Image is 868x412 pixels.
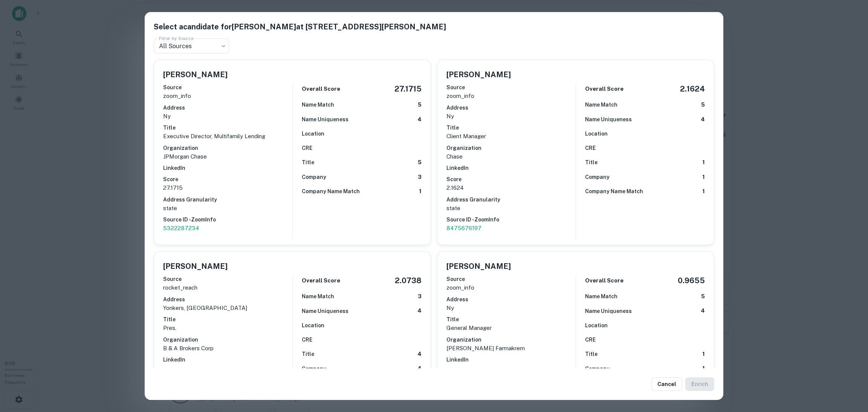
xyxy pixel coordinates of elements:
h6: Name Match [302,292,334,301]
h6: Title [585,350,598,358]
iframe: Chat Widget [830,352,868,388]
h6: LinkedIn [446,356,576,364]
p: [PERSON_NAME] Farmakrem [446,344,576,353]
h6: Title [163,124,292,132]
h6: 1 [702,173,705,182]
p: Executive Director, Multifamily Lending [163,132,292,141]
a: 8475676197 [446,224,576,233]
h6: LinkedIn [446,164,576,172]
h5: [PERSON_NAME] [446,261,511,272]
h6: Address [446,104,576,112]
h6: Company [585,365,610,373]
p: Client Manager [446,132,576,141]
h6: Source [446,275,576,283]
h6: Title [446,124,576,132]
h6: Name Uniqueness [302,307,348,315]
p: 2.1624 [446,183,576,192]
h6: Address Granularity [446,195,576,204]
h6: Source ID - ZoomInfo [163,215,292,224]
h6: Name Uniqueness [585,115,632,124]
h5: 2.1624 [680,83,705,95]
h6: 5 [418,101,422,109]
h6: Location [302,321,324,330]
button: Cancel [651,377,682,391]
p: General Manager [446,323,576,333]
p: 5322287234 [163,224,292,233]
p: ny [446,304,576,313]
h6: CRE [302,336,312,344]
p: B & A Brokers Corp [163,344,292,353]
h6: 1 [702,364,705,373]
h6: 4 [417,364,422,373]
h6: 5 [418,158,422,167]
h6: Organization [446,336,576,344]
h6: Address [163,295,292,304]
h6: Score [163,367,292,375]
h6: Source [446,83,576,92]
h6: Source ID - ZoomInfo [446,215,576,224]
p: state [163,204,292,213]
h6: 4 [417,115,422,124]
h5: Select a candidate for [PERSON_NAME] at [STREET_ADDRESS][PERSON_NAME] [154,21,714,32]
h6: Title [302,158,314,166]
h6: Name Uniqueness [302,115,348,124]
h6: 4 [417,350,422,359]
h6: 1 [702,158,705,167]
h6: 1 [419,187,422,196]
h6: Organization [446,144,576,152]
p: yonkers, [GEOGRAPHIC_DATA] [163,304,292,313]
h5: 27.1715 [394,83,422,95]
p: state [446,204,576,213]
h6: Company [302,173,326,181]
h6: Title [163,315,292,323]
h6: Score [446,367,576,375]
h6: Address Granularity [163,195,292,204]
h5: 2.0738 [395,275,422,286]
p: Chase [446,152,576,161]
p: JPMorgan Chase [163,152,292,161]
h6: Company [302,365,326,373]
h6: CRE [302,144,312,152]
h6: Title [446,315,576,323]
h6: Source [163,275,292,283]
h6: Location [585,130,608,138]
h6: CRE [585,144,596,152]
h6: 4 [417,307,422,315]
h6: Title [585,158,598,166]
h5: 0.9655 [678,275,705,286]
h6: 4 [701,307,705,315]
h6: Title [302,350,314,358]
h6: Address [446,295,576,304]
h6: Overall Score [585,85,623,93]
h6: LinkedIn [163,356,292,364]
h6: Overall Score [302,85,340,93]
h6: Location [585,321,608,330]
h6: Source [163,83,292,92]
h5: [PERSON_NAME] [446,69,511,80]
h6: Name Match [302,101,334,109]
h6: 1 [702,350,705,359]
h6: CRE [585,336,596,344]
h6: Location [302,130,324,138]
div: All Sources [154,38,229,53]
h6: Score [163,175,292,183]
h6: Name Uniqueness [585,307,632,315]
p: zoom_info [163,92,292,101]
p: rocket_reach [163,283,292,292]
p: 27.1715 [163,183,292,192]
h6: Name Match [585,101,617,109]
h5: [PERSON_NAME] [163,69,228,80]
h6: Company Name Match [302,187,360,195]
h6: Organization [163,144,292,152]
h6: Address [163,104,292,112]
p: ny [163,112,292,121]
h6: 5 [701,292,705,301]
p: ny [446,112,576,121]
p: Pres. [163,323,292,333]
label: Filter by Source [159,35,194,41]
h6: 4 [701,115,705,124]
h6: Score [446,175,576,183]
p: zoom_info [446,92,576,101]
h5: [PERSON_NAME] [163,261,228,272]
